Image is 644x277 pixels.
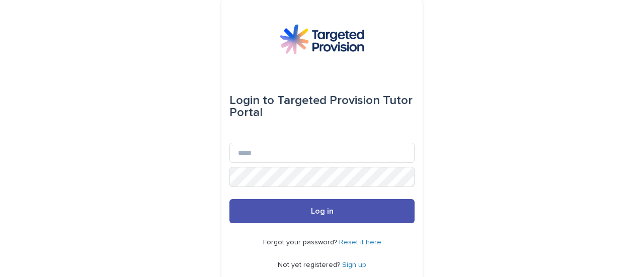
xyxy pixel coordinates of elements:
[278,261,342,268] span: Not yet registered?
[229,86,415,127] div: Targeted Provision Tutor Portal
[263,239,339,246] span: Forgot your password?
[229,95,274,107] span: Login to
[311,207,334,215] span: Log in
[342,261,366,268] a: Sign up
[280,24,364,54] img: M5nRWzHhSzIhMunXDL62
[339,239,381,246] a: Reset it here
[229,199,415,223] button: Log in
